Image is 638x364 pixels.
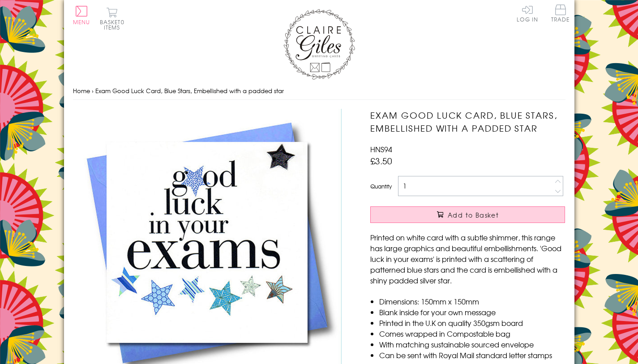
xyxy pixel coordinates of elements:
button: Basket0 items [100,7,124,30]
span: Trade [551,4,570,22]
li: With matching sustainable sourced envelope [379,339,565,350]
h1: Exam Good Luck Card, Blue Stars, Embellished with a padded star [370,109,565,135]
li: Can be sent with Royal Mail standard letter stamps [379,350,565,360]
span: Menu [73,18,90,26]
a: Home [73,86,90,95]
li: Blank inside for your own message [379,307,565,317]
p: Printed on white card with a subtle shimmer, this range has large graphics and beautiful embellis... [370,232,565,286]
a: Trade [551,4,570,24]
span: £3.50 [370,154,392,167]
li: Comes wrapped in Compostable bag [379,328,565,339]
span: HNS94 [370,144,392,154]
nav: breadcrumbs [73,82,565,100]
li: Printed in the U.K on quality 350gsm board [379,317,565,328]
li: Dimensions: 150mm x 150mm [379,296,565,307]
span: Exam Good Luck Card, Blue Stars, Embellished with a padded star [95,86,284,95]
span: 0 items [104,18,124,31]
button: Add to Basket [370,206,565,223]
button: Menu [73,6,90,25]
label: Quantity [370,182,392,190]
img: Claire Giles Greetings Cards [283,9,355,80]
span: › [92,86,94,95]
span: Add to Basket [448,210,499,219]
a: Log In [517,4,538,22]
